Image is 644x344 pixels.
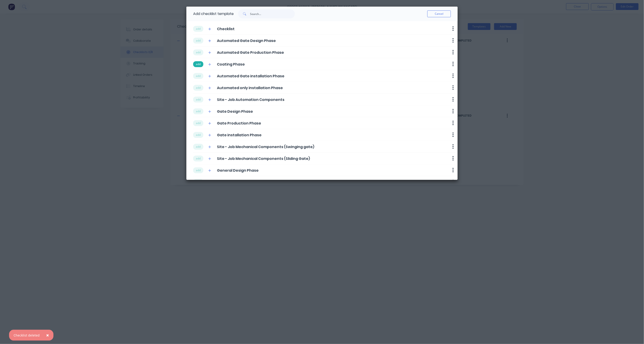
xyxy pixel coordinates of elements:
button: add [193,61,203,67]
button: Cancel [427,10,451,17]
span: General Design Phase [217,168,259,173]
button: add [193,179,203,185]
span: Gate installation Phase [217,132,262,138]
span: × [46,332,49,338]
div: Add checklist template [193,7,234,21]
button: add [193,26,203,32]
span: Site - Job Mechanical Components (Swinging gate) [217,144,314,150]
button: add [193,73,203,79]
span: Automated Gate Production Phase [217,50,284,55]
button: add [193,38,203,44]
span: Gate Design Phase [217,109,253,114]
button: add [193,49,203,55]
div: Checklist deleted [14,333,40,338]
button: add [193,120,203,126]
span: Automated Gate installation Phase [217,73,284,79]
button: add [193,85,203,91]
span: Automated Gate Design Phase [217,38,276,44]
input: Search... [250,9,295,18]
span: General Production Phase [217,180,267,185]
span: Site - Job Automation Components [217,97,284,102]
button: add [193,132,203,138]
span: Checklist [217,26,235,32]
button: add [193,97,203,102]
button: add [193,156,203,161]
button: add [193,144,203,150]
button: Close [42,330,53,341]
button: add [193,108,203,114]
span: Site - Job Mechanical Components (Sliding Gate) [217,156,310,161]
span: Gate Production Phase [217,121,261,126]
span: Automated only installation Phase [217,85,283,91]
span: Coating Phase [217,62,245,67]
button: add [193,167,203,173]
